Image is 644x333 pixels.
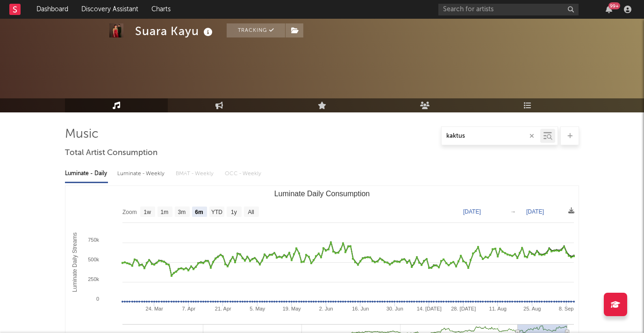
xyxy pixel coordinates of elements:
div: Suara Kayu [135,23,215,39]
text: [DATE] [526,208,544,215]
div: Luminate - Weekly [117,166,166,182]
text: All [248,209,254,215]
text: 28. [DATE] [451,306,476,311]
text: 11. Aug [489,306,507,311]
div: Luminate - Daily [65,166,108,182]
text: 19. May [283,306,301,311]
text: 3m [178,209,186,215]
text: [DATE] [463,208,481,215]
text: Luminate Daily Streams [72,232,78,292]
text: 1y [231,209,237,215]
text: 16. Jun [352,306,369,311]
text: 5. May [250,306,265,311]
input: Search for artists [438,4,579,15]
text: → [510,208,516,215]
text: 6m [195,209,203,215]
text: 500k [88,257,99,262]
text: 2. Jun [319,306,333,311]
button: Tracking [227,23,285,37]
text: 14. [DATE] [417,306,442,311]
input: Search by song name or URL [442,133,540,140]
text: 1m [161,209,169,215]
text: 24. Mar [146,306,164,311]
text: 7. Apr [182,306,195,311]
div: 99 + [608,2,620,9]
text: 250k [88,276,99,282]
text: Zoom [122,209,137,215]
text: 750k [88,237,99,243]
text: 21. Apr [215,306,231,311]
text: 30. Jun [386,306,403,311]
text: 1w [144,209,151,215]
span: Total Artist Consumption [65,148,157,159]
text: 0 [96,296,99,302]
text: Luminate Daily Consumption [274,190,370,198]
text: 25. Aug [523,306,541,311]
button: 99+ [606,6,612,13]
text: 8. Sep [559,306,574,311]
text: YTD [211,209,222,215]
